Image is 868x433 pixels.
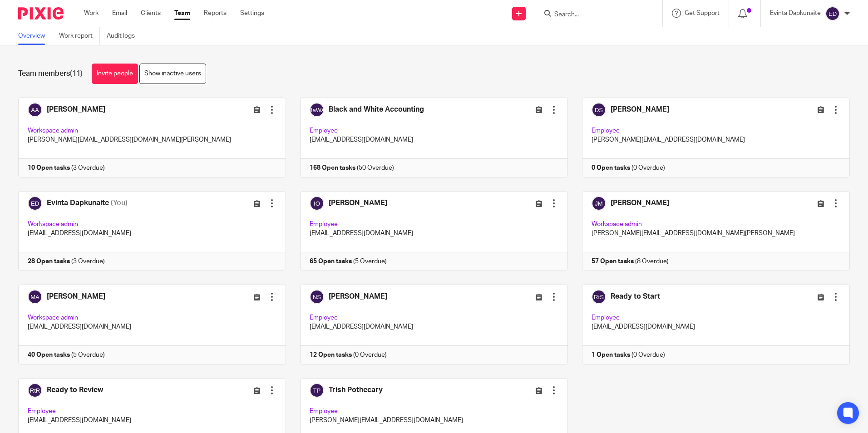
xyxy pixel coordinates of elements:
a: Work report [59,27,100,45]
a: Email [112,9,127,18]
img: svg%3E [825,6,840,21]
a: Clients [141,9,161,18]
a: Show inactive users [139,64,206,84]
img: Pixie [18,7,64,20]
input: Search [553,11,635,19]
span: (11) [70,70,83,77]
a: Audit logs [107,27,142,45]
h1: Team members [18,69,83,79]
a: Reports [204,9,227,18]
a: Settings [240,9,264,18]
a: Team [174,9,190,18]
a: Invite people [92,64,138,84]
a: Work [84,9,99,18]
span: Get Support [685,10,720,16]
a: Overview [18,27,52,45]
p: Evinta Dapkunaite [770,9,821,18]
